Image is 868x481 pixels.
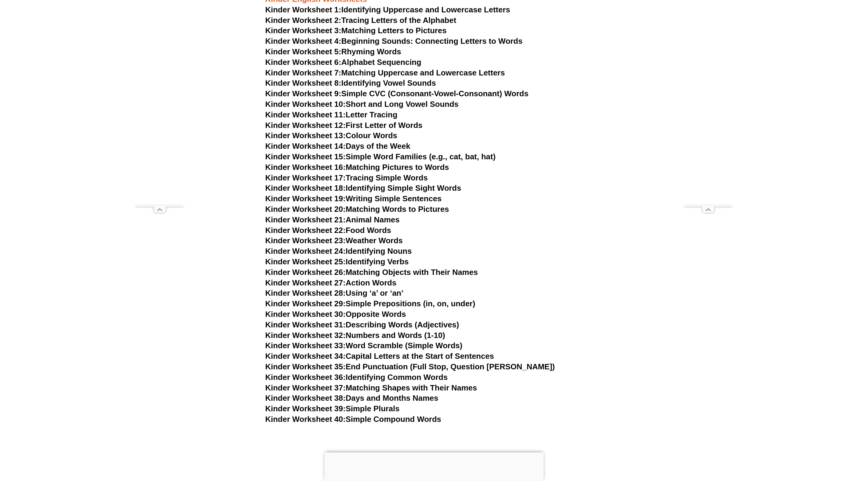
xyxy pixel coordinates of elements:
[265,89,341,98] span: Kinder Worksheet 9:
[265,173,428,182] a: Kinder Worksheet 17:Tracing Simple Words
[265,26,341,35] span: Kinder Worksheet 3:
[265,288,404,298] a: Kinder Worksheet 28:Using ‘a’ or ‘an’
[265,362,346,371] span: Kinder Worksheet 35:
[265,142,410,151] a: Kinder Worksheet 14:Days of the Week
[265,352,494,361] a: Kinder Worksheet 34:Capital Letters at the Start of Sentences
[265,205,346,214] span: Kinder Worksheet 20:
[265,194,346,203] span: Kinder Worksheet 19:
[265,68,505,77] a: Kinder Worksheet 7:Matching Uppercase and Lowercase Letters
[265,110,346,119] span: Kinder Worksheet 11:
[265,5,341,14] span: Kinder Worksheet 1:
[265,100,459,109] a: Kinder Worksheet 10:Short and Long Vowel Sounds
[265,352,346,361] span: Kinder Worksheet 34:
[265,194,442,203] a: Kinder Worksheet 19:Writing Simple Sentences
[265,205,449,214] a: Kinder Worksheet 20:Matching Words to Pictures
[265,47,401,56] a: Kinder Worksheet 5:Rhyming Words
[265,383,477,392] a: Kinder Worksheet 37:Matching Shapes with Their Names
[265,226,391,235] a: Kinder Worksheet 22:Food Words
[265,393,346,403] span: Kinder Worksheet 38:
[265,373,448,382] a: Kinder Worksheet 36:Identifying Common Words
[265,37,341,46] span: Kinder Worksheet 4:
[265,320,346,329] span: Kinder Worksheet 31:
[265,247,412,256] a: Kinder Worksheet 24:Identifying Nouns
[265,257,346,266] span: Kinder Worksheet 25:
[265,152,495,161] a: Kinder Worksheet 15:Simple Word Families (e.g., cat, bat, hat)
[324,452,544,479] iframe: Advertisement
[265,331,346,340] span: Kinder Worksheet 32:
[265,268,346,277] span: Kinder Worksheet 26:
[265,183,461,193] a: Kinder Worksheet 18:Identifying Simple Sight Words
[265,121,423,130] a: Kinder Worksheet 12:First Letter of Words
[265,16,456,25] a: Kinder Worksheet 2:Tracing Letters of the Alphabet
[265,26,447,35] a: Kinder Worksheet 3:Matching Letters to Pictures
[265,58,341,67] span: Kinder Worksheet 6:
[265,78,341,88] span: Kinder Worksheet 8:
[265,404,400,413] a: Kinder Worksheet 39:Simple Plurals
[265,331,445,340] a: Kinder Worksheet 32:Numbers and Words (1-10)
[265,163,346,172] span: Kinder Worksheet 16:
[265,278,346,287] span: Kinder Worksheet 27:
[265,215,400,224] a: Kinder Worksheet 21:Animal Names
[265,142,346,151] span: Kinder Worksheet 14:
[265,131,346,140] span: Kinder Worksheet 13:
[265,236,346,245] span: Kinder Worksheet 23:
[265,100,346,109] span: Kinder Worksheet 10:
[265,89,528,98] a: Kinder Worksheet 9:Simple CVC (Consonant-Vowel-Consonant) Words
[265,183,346,193] span: Kinder Worksheet 18:
[136,24,184,205] iframe: Advertisement
[265,5,510,14] a: Kinder Worksheet 1:Identifying Uppercase and Lowercase Letters
[265,131,397,140] a: Kinder Worksheet 13:Colour Words
[265,226,346,235] span: Kinder Worksheet 22:
[265,215,346,224] span: Kinder Worksheet 21:
[265,257,409,266] a: Kinder Worksheet 25:Identifying Verbs
[265,362,555,371] a: Kinder Worksheet 35:End Punctuation (Full Stop, Question [PERSON_NAME])
[265,299,346,308] span: Kinder Worksheet 29:
[265,78,436,88] a: Kinder Worksheet 8:Identifying Vowel Sounds
[265,310,346,319] span: Kinder Worksheet 30:
[265,415,346,424] span: Kinder Worksheet 40:
[265,278,396,287] a: Kinder Worksheet 27:Action Words
[265,393,438,403] a: Kinder Worksheet 38:Days and Months Names
[265,163,449,172] a: Kinder Worksheet 16:Matching Pictures to Words
[265,68,341,77] span: Kinder Worksheet 7:
[265,310,406,319] a: Kinder Worksheet 30:Opposite Words
[265,236,403,245] a: Kinder Worksheet 23:Weather Words
[265,373,346,382] span: Kinder Worksheet 36:
[265,404,346,413] span: Kinder Worksheet 39:
[265,16,341,25] span: Kinder Worksheet 2:
[265,341,462,350] a: Kinder Worksheet 33:Word Scramble (Simple Words)
[265,247,346,256] span: Kinder Worksheet 24:
[265,47,341,56] span: Kinder Worksheet 5:
[265,37,523,46] a: Kinder Worksheet 4:Beginning Sounds: Connecting Letters to Words
[684,24,732,205] iframe: Advertisement
[265,152,346,161] span: Kinder Worksheet 15:
[265,341,346,350] span: Kinder Worksheet 33:
[265,268,478,277] a: Kinder Worksheet 26:Matching Objects with Their Names
[265,383,346,392] span: Kinder Worksheet 37:
[265,299,475,308] a: Kinder Worksheet 29:Simple Prepositions (in, on, under)
[265,415,441,424] a: Kinder Worksheet 40:Simple Compound Words
[265,320,459,329] a: Kinder Worksheet 31:Describing Words (Adjectives)
[265,58,421,67] a: Kinder Worksheet 6:Alphabet Sequencing
[265,288,346,298] span: Kinder Worksheet 28:
[265,121,346,130] span: Kinder Worksheet 12:
[265,110,398,119] a: Kinder Worksheet 11:Letter Tracing
[738,413,868,481] iframe: Chat Widget
[265,173,346,182] span: Kinder Worksheet 17:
